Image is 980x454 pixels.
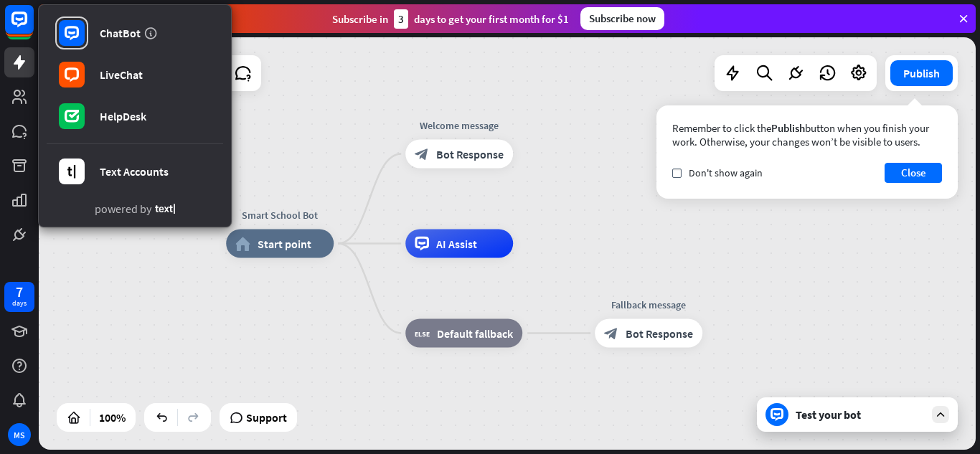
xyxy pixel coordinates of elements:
a: 7 days [4,282,34,312]
div: Remember to click the button when you finish your work. Otherwise, your changes won’t be visible ... [672,121,942,148]
span: Bot Response [626,326,693,341]
button: Close [885,163,942,183]
div: 7 [16,285,23,298]
span: Support [246,406,287,429]
i: block_bot_response [415,147,429,161]
div: days [12,298,27,308]
span: Publish [771,121,805,135]
i: home_2 [235,237,250,251]
div: Welcome message [395,118,524,133]
div: Smart School Bot [215,208,344,222]
div: Subscribe now [580,7,664,30]
span: Start point [258,237,311,251]
span: AI Assist [436,237,477,251]
button: Publish [890,60,953,86]
span: Bot Response [436,147,504,161]
div: 100% [95,406,130,429]
div: 3 [394,9,408,29]
div: MS [8,423,31,446]
button: Open LiveChat chat widget [11,6,55,49]
i: block_bot_response [604,326,618,341]
div: Test your bot [796,407,925,422]
i: block_fallback [415,326,430,341]
div: Subscribe in days to get your first month for $1 [332,9,569,29]
div: Fallback message [584,298,713,312]
span: Default fallback [437,326,513,341]
span: Don't show again [689,166,763,179]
